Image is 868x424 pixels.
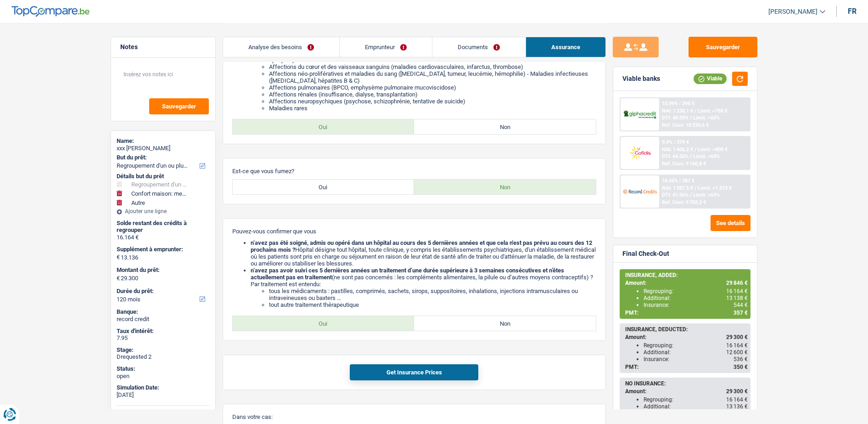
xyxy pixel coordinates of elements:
li: Maladies rares [269,105,596,112]
span: 350 € [734,364,748,370]
b: n’avez pas été soigné, admis ou opéré dans un hôpital au cours des 5 dernières années et que cela... [251,239,592,253]
div: Amount: [625,280,748,286]
div: Simulation Date: [117,384,210,391]
a: [PERSON_NAME] [761,4,825,19]
img: Record Credits [623,183,657,200]
span: 544 € [734,302,748,308]
div: Viable [694,73,727,84]
span: Limit: <60% [693,153,720,159]
div: 10.45% | 387 € [662,178,694,184]
div: record credit [117,316,210,323]
div: Taux d'intérêt: [117,328,210,335]
div: 7.95 [117,334,210,342]
div: Solde restant des crédits à regrouper [117,220,210,234]
div: [DATE] [117,391,210,399]
img: Cofidis [623,144,657,161]
li: êtes en bonne santé et, à ma (notre) connaissance, ne souffrez pas ou n’avez pas souffert, au cou... [251,29,596,112]
span: 29 300 € [726,334,748,340]
div: Ref. Cost: 9 160,8 € [662,161,706,167]
span: 16 164 € [726,342,748,349]
div: Ref. Cost: 10 239,6 € [662,122,709,128]
div: 9.9% | 379 € [662,139,689,145]
span: Limit: <65% [693,192,720,198]
div: NO INSURANCE: [625,380,748,387]
label: Durée du prêt: [117,288,208,295]
span: 357 € [734,310,748,316]
div: fr [848,7,857,16]
a: Analyse des besoins [223,37,339,57]
div: Amount: [625,334,748,340]
p: Est-ce que vous fumez? [232,168,596,175]
li: Affections pulmonaires (BPCO, emphysème pulmonaire mucoviscidose) [269,84,596,91]
div: Détails but du prêt [117,173,210,180]
span: / [690,115,692,121]
label: Non [414,316,596,331]
span: 13 138 € [726,295,748,301]
div: Additional: [644,403,748,410]
span: Sauvegarder [162,103,196,109]
a: Emprunteur [340,37,432,57]
li: Affections rénales (insuffisance, dialyse, transplantation) [269,91,596,98]
span: 13 136 € [726,403,748,410]
button: Sauvegarder [149,98,209,114]
div: Amount: [625,388,748,395]
span: 16 164 € [726,396,748,403]
h5: Notes [120,43,206,51]
div: Additional: [644,295,748,301]
div: Ref. Cost: 9 703,2 € [662,199,706,205]
b: n’avez pas avoir suivi ces 5 dernières années un traitement d’une durée supérieure à 3 semaines c... [251,267,564,281]
div: open [117,373,210,380]
div: Insurance: [644,302,748,308]
div: Insurance: [644,356,748,362]
div: Regrouping: [644,288,748,294]
span: NAI: 1 230,1 € [662,108,693,114]
span: / [690,192,692,198]
a: Assurance [526,37,605,57]
p: Dans votre cas: [232,413,596,420]
span: [PERSON_NAME] [768,8,818,16]
label: Supplément à emprunter: [117,246,208,253]
p: Pouvez-vous confirmer que vous [232,228,596,235]
div: Ajouter une ligne [117,208,210,215]
div: INSURANCE, ADDED: [625,272,748,278]
div: xxx [PERSON_NAME] [117,145,210,152]
div: Regrouping: [644,342,748,349]
span: 29 300 € [726,388,748,395]
li: Affections néo-prolifératives et maladies du sang ([MEDICAL_DATA], tumeur, leucémie, hémophilie) ... [269,70,596,84]
div: Status: [117,365,210,373]
span: € [117,275,120,282]
span: DTI: 48.03% [662,115,689,121]
div: Regrouping: [644,396,748,403]
label: But du prêt: [117,154,208,161]
span: 29 846 € [726,280,748,286]
span: 12 600 € [726,349,748,356]
span: / [694,108,696,114]
li: Affections neuropsychiques (psychose, schizophrénie, tentative de suicide) [269,98,596,105]
span: / [690,153,692,159]
div: Additional: [644,349,748,356]
div: Final Check-Out [622,250,669,258]
div: Stage: [117,346,210,354]
li: tout autre traitement thérapeutique [269,301,596,308]
div: 16.164 € [117,234,210,241]
span: 536 € [734,356,748,362]
div: PMT: [625,364,748,370]
li: (ne sont pas concernés : les compléments alimentaires, la pilule ou d’autres moyens contraceptifs... [251,267,596,308]
div: PMT: [625,310,748,316]
span: DTI: 41.56% [662,192,689,198]
label: Oui [233,316,414,331]
div: Drequested 2 [117,353,210,361]
div: 10.99% | 395 € [662,101,694,107]
span: NAI: 1 587,5 € [662,185,693,191]
img: AlphaCredit [623,109,657,120]
span: Limit: <65% [693,115,720,121]
div: Banque: [117,308,210,316]
span: / [694,147,696,153]
label: Montant du prêt: [117,266,208,274]
button: Get Insurance Prices [350,364,478,380]
button: Sauvegarder [689,37,757,57]
span: Limit: >1.313 € [698,185,732,191]
label: Oui [233,119,414,134]
div: Viable banks [622,75,660,83]
label: Non [414,180,596,194]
